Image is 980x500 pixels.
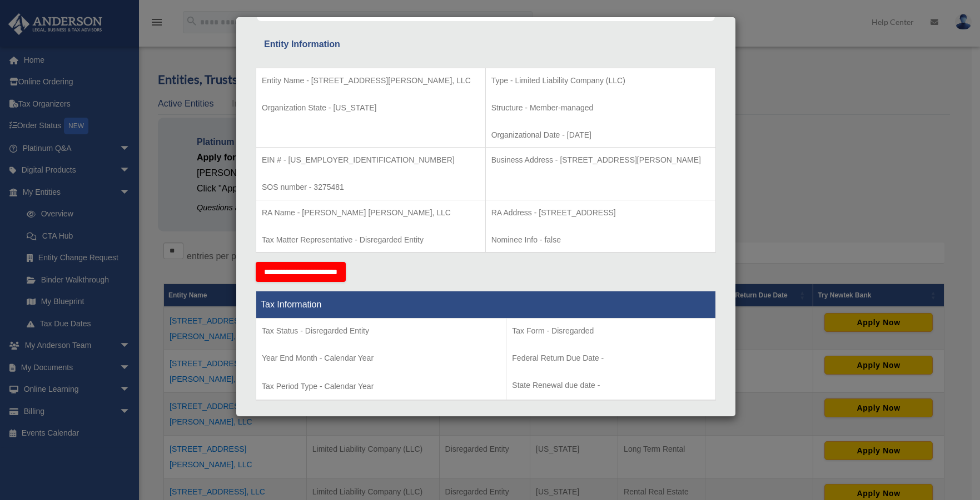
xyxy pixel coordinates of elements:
[512,324,710,338] p: Tax Form - Disregarded
[262,206,480,220] p: RA Name - [PERSON_NAME] [PERSON_NAME], LLC
[256,319,506,401] td: Tax Period Type - Calendar Year
[262,233,480,247] p: Tax Matter Representative - Disregarded Entity
[262,180,480,194] p: SOS number - 3275481
[491,153,710,167] p: Business Address - [STREET_ADDRESS][PERSON_NAME]
[491,128,710,142] p: Organizational Date - [DATE]
[512,378,710,392] p: State Renewal due date -
[256,291,716,319] th: Tax Information
[264,37,708,52] div: Entity Information
[262,351,500,365] p: Year End Month - Calendar Year
[491,233,710,247] p: Nominee Info - false
[512,351,710,365] p: Federal Return Due Date -
[491,206,710,220] p: RA Address - [STREET_ADDRESS]
[262,153,480,167] p: EIN # - [US_EMPLOYER_IDENTIFICATION_NUMBER]
[262,324,500,338] p: Tax Status - Disregarded Entity
[491,74,710,88] p: Type - Limited Liability Company (LLC)
[262,74,480,88] p: Entity Name - [STREET_ADDRESS][PERSON_NAME], LLC
[491,101,710,115] p: Structure - Member-managed
[262,101,480,115] p: Organization State - [US_STATE]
